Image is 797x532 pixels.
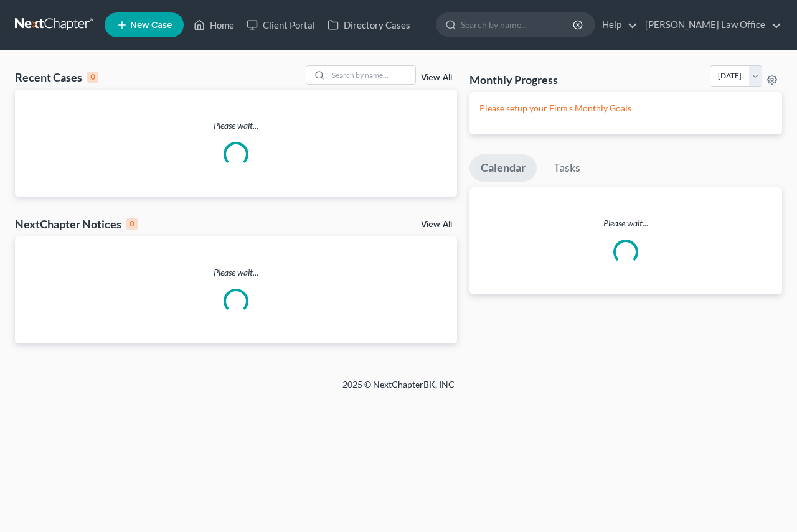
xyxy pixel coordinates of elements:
p: Please wait... [15,119,457,132]
h3: Monthly Progress [469,72,558,87]
div: Recent Cases [15,70,98,85]
a: Tasks [542,154,592,182]
a: Calendar [469,154,537,182]
span: New Case [130,21,172,30]
p: Please setup your Firm's Monthly Goals [479,102,772,114]
a: Help [596,14,638,36]
a: Directory Cases [321,14,417,36]
a: View All [421,220,452,229]
div: 0 [87,72,98,83]
input: Search by name... [461,13,575,36]
input: Search by name... [328,66,415,84]
div: NextChapter Notices [15,217,138,231]
a: [PERSON_NAME] Law Office [639,14,781,36]
a: View All [421,73,452,82]
p: Please wait... [15,266,457,279]
div: 2025 © NextChapterBK, INC [44,378,753,401]
a: Client Portal [240,14,321,36]
p: Please wait... [469,217,782,230]
a: Home [187,14,240,36]
div: 0 [126,218,138,230]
